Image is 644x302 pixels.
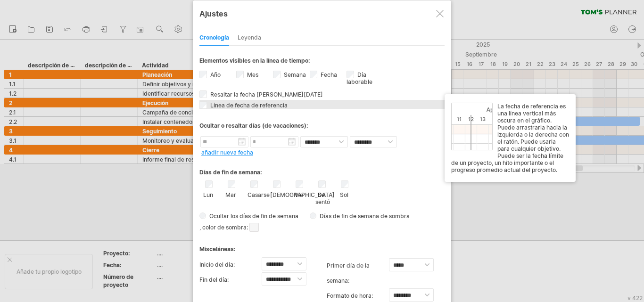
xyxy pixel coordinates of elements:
[315,191,330,205] font: Se sentó
[199,122,308,129] font: Ocultar o resaltar días (de vacaciones):
[210,91,323,98] font: Resaltar la fecha [PERSON_NAME][DATE]
[248,191,270,198] font: Casarse
[327,262,370,284] font: primer día de la semana:
[249,223,259,232] span: Haga clic aquí para cambiar el color de la sombra
[451,103,569,173] font: La fecha de referencia es una línea vertical más oscura en el gráfico. Puede arrastrarla hacia la...
[203,191,213,198] font: Lun
[284,71,306,78] font: Semana
[199,224,248,231] font: , color de sombra:
[347,71,372,85] font: Día laborable
[340,191,348,198] font: Sol
[321,71,337,78] font: Fecha
[295,191,303,198] font: Vie
[225,191,236,198] font: Mar
[238,34,261,41] font: Leyenda
[210,71,221,78] font: Año
[327,292,373,299] font: Formato de hora:
[270,191,335,198] font: [DEMOGRAPHIC_DATA]
[199,245,236,253] font: Misceláneas:
[199,34,229,41] font: Cronología
[320,212,410,220] font: Días de fin de semana de sombra
[199,9,228,18] font: Ajustes
[210,102,288,109] font: Línea de fecha de referencia
[201,149,253,156] a: añadir nueva fecha
[199,276,229,283] font: Fin del día:
[199,261,235,268] font: Inicio del día:
[199,57,310,64] font: Elementos visibles en la línea de tiempo:
[209,212,298,220] font: Ocultar los días de fin de semana
[199,169,262,176] font: Días de fin de semana:
[247,71,258,78] font: Mes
